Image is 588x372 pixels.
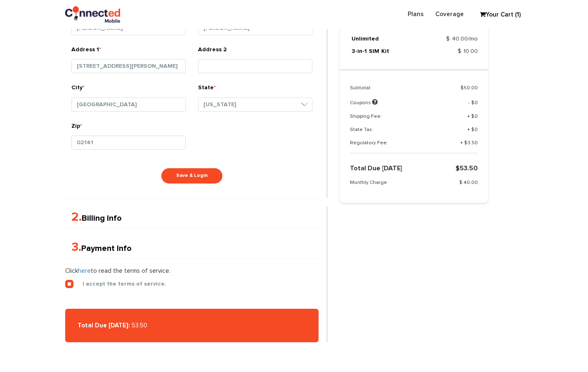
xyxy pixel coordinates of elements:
[437,113,478,126] td: + $
[132,322,147,329] span: 53.50
[476,9,517,21] a: Your Cart (1)
[437,140,478,153] td: + $
[468,141,478,145] span: 3.50
[352,48,389,54] a: 3-in-1 SIM Kit
[464,86,478,91] span: 50.00
[65,268,170,274] span: Click to read the terms of service.
[415,34,478,47] td: $ 40.00/mo
[350,165,402,172] strong: Total Due [DATE]
[71,244,132,253] a: 3.Payment Info
[71,45,101,57] label: Address 1
[437,85,478,98] td: $
[71,83,85,95] label: City
[547,332,588,372] iframe: Chat Widget
[475,100,478,105] span: 0
[71,122,82,134] label: Zip
[350,113,437,126] td: Shipping Fee:
[350,179,440,193] td: Monthly Charge
[437,98,478,113] td: - $
[161,168,222,184] button: Save & Login
[71,214,122,222] a: 2.Billing Info
[350,98,437,113] td: Coupons
[415,47,478,59] td: $ 10.00
[350,126,437,140] td: State Tax:
[402,6,430,22] a: Plans
[456,165,478,172] strong: $
[350,85,437,98] td: Subtotal:
[198,45,227,57] label: Address 2
[78,268,91,274] a: here
[71,241,81,253] span: 3.
[437,126,478,140] td: + $
[70,280,166,288] label: I accept the terms of service.
[198,83,216,95] label: State
[460,165,478,172] span: 53.50
[352,36,379,42] a: Unlimited
[475,127,478,132] span: 0
[71,211,82,223] span: 2.
[78,322,130,329] strong: Total Due [DATE]:
[430,6,470,22] a: Coverage
[439,179,478,193] td: $ 40.00
[475,114,478,119] span: 0
[350,140,437,153] td: Regulatory Fee:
